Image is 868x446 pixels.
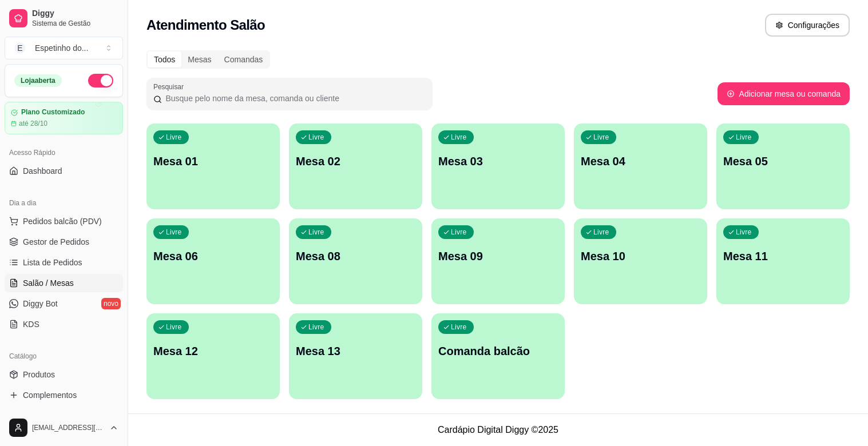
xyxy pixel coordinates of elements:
[296,248,415,264] p: Mesa 08
[166,228,182,237] p: Livre
[308,228,324,237] p: Livre
[23,389,77,401] span: Complementos
[148,51,181,67] div: Todos
[146,313,280,399] button: LivreMesa 12
[5,315,123,333] a: KDS
[19,119,47,128] article: até 28/10
[23,318,39,330] span: KDS
[23,165,62,177] span: Dashboard
[718,82,850,105] button: Adicionar mesa ou comanda
[574,124,707,209] button: LivreMesa 04
[716,218,850,304] button: LivreMesa 11
[5,5,123,32] a: DiggySistema de Gestão
[32,19,118,28] span: Sistema de Gestão
[5,212,123,230] button: Pedidos balcão (PDV)
[289,218,422,304] button: LivreMesa 08
[153,82,188,91] label: Pesquisar
[23,369,55,380] span: Produtos
[431,218,565,304] button: LivreMesa 09
[5,162,123,180] a: Dashboard
[14,42,26,54] span: E
[438,153,558,169] p: Mesa 03
[581,248,700,264] p: Mesa 10
[218,51,269,67] div: Comandas
[153,153,273,169] p: Mesa 01
[308,133,324,142] p: Livre
[593,228,609,237] p: Livre
[5,365,123,384] a: Produtos
[5,347,123,365] div: Catálogo
[593,133,609,142] p: Livre
[88,74,113,87] button: Alterar Status
[5,194,123,212] div: Dia a dia
[723,248,843,264] p: Mesa 11
[153,248,273,264] p: Mesa 06
[736,228,752,237] p: Livre
[574,218,707,304] button: LivreMesa 10
[308,322,324,332] p: Livre
[438,343,558,359] p: Comanda balcão
[23,298,58,309] span: Diggy Bot
[765,14,850,37] button: Configurações
[153,343,273,359] p: Mesa 12
[23,257,82,268] span: Lista de Pedidos
[5,386,123,404] a: Complementos
[23,277,74,289] span: Salão / Mesas
[716,124,850,209] button: LivreMesa 05
[289,124,422,209] button: LivreMesa 02
[431,313,565,399] button: LivreComanda balcão
[5,102,123,134] a: Plano Customizadoaté 28/10
[35,42,88,54] div: Espetinho do ...
[32,423,105,432] span: [EMAIL_ADDRESS][DOMAIN_NAME]
[581,153,700,169] p: Mesa 04
[23,216,102,227] span: Pedidos balcão (PDV)
[5,37,123,59] button: Select a team
[5,414,123,441] button: [EMAIL_ADDRESS][DOMAIN_NAME]
[5,253,123,272] a: Lista de Pedidos
[431,124,565,209] button: LivreMesa 03
[146,218,280,304] button: LivreMesa 06
[736,133,752,142] p: Livre
[14,74,62,87] div: Loja aberta
[289,313,422,399] button: LivreMesa 13
[438,248,558,264] p: Mesa 09
[5,144,123,162] div: Acesso Rápido
[5,233,123,251] a: Gestor de Pedidos
[296,343,415,359] p: Mesa 13
[21,108,85,117] article: Plano Customizado
[32,9,118,19] span: Diggy
[128,413,868,446] footer: Cardápio Digital Diggy © 2025
[5,274,123,292] a: Salão / Mesas
[181,51,217,67] div: Mesas
[23,236,89,248] span: Gestor de Pedidos
[146,16,265,34] h2: Atendimento Salão
[296,153,415,169] p: Mesa 02
[451,133,467,142] p: Livre
[166,133,182,142] p: Livre
[166,322,182,332] p: Livre
[162,93,426,104] input: Pesquisar
[5,294,123,313] a: Diggy Botnovo
[723,153,843,169] p: Mesa 05
[451,228,467,237] p: Livre
[451,322,467,332] p: Livre
[146,124,280,209] button: LivreMesa 01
